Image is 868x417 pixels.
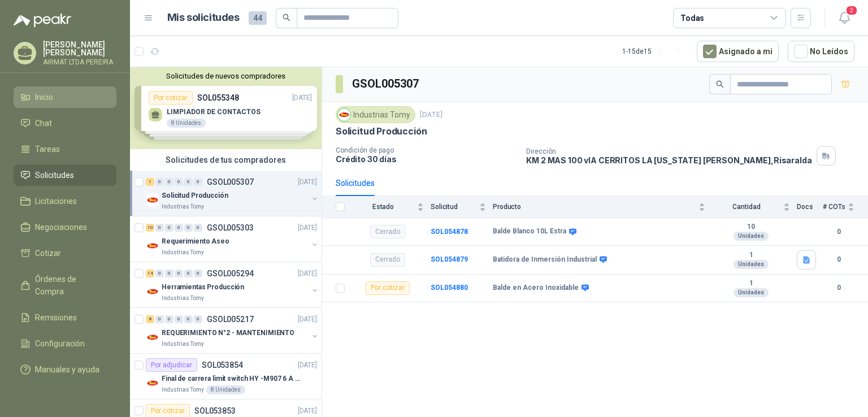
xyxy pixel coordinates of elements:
[146,175,319,211] a: 1 0 0 0 0 0 GSOL005307[DATE] Company LogoSolicitud ProducciónIndustrias Tomy
[788,41,854,62] button: No Leídos
[207,270,254,277] p: GSOL005294
[207,224,254,232] p: GSOL005303
[823,254,854,265] b: 0
[283,14,290,21] span: search
[167,10,240,26] h1: Mis solicitudes
[298,268,317,279] p: [DATE]
[146,315,154,323] div: 8
[194,224,202,232] div: 0
[431,284,468,292] a: SOL054880
[493,203,696,211] span: Producto
[146,331,159,344] img: Company Logo
[146,358,197,372] div: Por adjudicar
[14,268,116,302] a: Órdenes de Compra
[823,283,854,293] b: 0
[493,284,579,293] b: Balde en Acero Inoxidable
[845,5,858,16] span: 2
[14,164,116,186] a: Solicitudes
[130,354,322,399] a: Por adjudicarSOL053854[DATE] Company LogoFinal de carrera limit switch HY -M907 6 A - 250 V a.cIn...
[207,315,254,323] p: GSOL005217
[35,273,106,298] span: Órdenes de Compra
[14,138,116,160] a: Tareas
[823,196,868,218] th: # COTs
[370,225,405,238] div: Cerrado
[336,154,517,164] p: Crédito 30 días
[351,196,431,218] th: Estado
[162,202,204,211] p: Industrias Tomy
[155,315,164,323] div: 0
[146,239,159,253] img: Company Logo
[35,91,53,103] span: Inicio
[712,223,790,232] b: 10
[352,75,420,93] h3: GSOL005307
[298,177,317,188] p: [DATE]
[165,270,173,277] div: 0
[194,178,202,186] div: 0
[526,155,811,165] p: KM 2 MAS 100 vIA CERRITOS LA [US_STATE] [PERSON_NAME] , Risaralda
[712,251,790,260] b: 1
[165,315,173,323] div: 0
[14,190,116,212] a: Licitaciones
[823,203,845,211] span: # COTs
[298,223,317,233] p: [DATE]
[14,112,116,134] a: Chat
[165,224,173,232] div: 0
[194,407,236,415] p: SOL053853
[162,294,204,303] p: Industrias Tomy
[834,8,854,28] button: 2
[202,361,243,369] p: SOL053854
[734,288,769,297] div: Unidades
[162,236,229,247] p: Requerimiento Aseo
[162,282,244,293] p: Herramientas Producción
[146,312,319,349] a: 8 0 0 0 0 0 GSOL005217[DATE] Company LogoREQUERIMIENTO N°2 - MANTENIMIENTOIndustrias Tomy
[155,178,164,186] div: 0
[493,255,597,264] b: Batidora de Inmersión Industrial
[14,242,116,264] a: Cotizar
[194,315,202,323] div: 0
[14,86,116,108] a: Inicio
[249,11,267,25] span: 44
[797,196,823,218] th: Docs
[35,221,87,233] span: Negociaciones
[175,270,183,277] div: 0
[734,232,769,241] div: Unidades
[351,203,415,211] span: Estado
[146,376,159,390] img: Company Logo
[493,227,566,236] b: Balde Blanco 10L Estra
[43,59,116,66] p: AIRMAT LTDA PEREIRA
[146,221,319,257] a: 10 0 0 0 0 0 GSOL005303[DATE] Company LogoRequerimiento AseoIndustrias Tomy
[155,224,164,232] div: 0
[35,169,74,181] span: Solicitudes
[146,193,159,207] img: Company Logo
[162,340,204,349] p: Industrias Tomy
[14,359,116,380] a: Manuales y ayuda
[712,196,797,218] th: Cantidad
[134,72,317,80] button: Solicitudes de nuevos compradores
[431,196,493,218] th: Solicitud
[43,41,116,57] p: [PERSON_NAME] [PERSON_NAME]
[146,285,159,298] img: Company Logo
[206,385,245,394] div: 8 Unidades
[14,14,71,27] img: Logo peakr
[493,196,712,218] th: Producto
[420,110,442,120] p: [DATE]
[697,41,779,62] button: Asignado a mi
[146,267,319,303] a: 14 0 0 0 0 0 GSOL005294[DATE] Company LogoHerramientas ProducciónIndustrias Tomy
[431,255,468,263] a: SOL054879
[35,337,85,350] span: Configuración
[35,363,99,376] span: Manuales y ayuda
[336,106,415,123] div: Industrias Tomy
[175,315,183,323] div: 0
[175,178,183,186] div: 0
[823,227,854,237] b: 0
[431,228,468,236] a: SOL054878
[680,12,704,24] div: Todas
[35,247,61,259] span: Cotizar
[338,108,350,121] img: Company Logo
[165,178,173,186] div: 0
[175,224,183,232] div: 0
[298,360,317,371] p: [DATE]
[146,224,154,232] div: 10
